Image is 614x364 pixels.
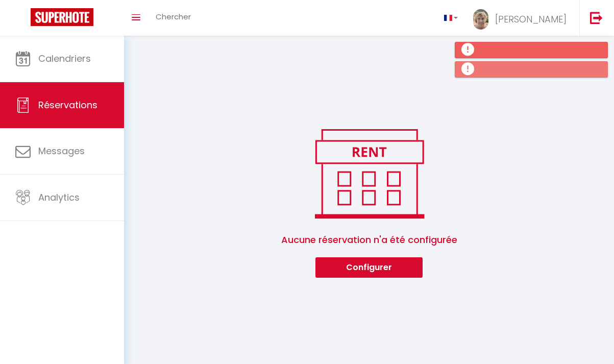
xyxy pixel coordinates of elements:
[156,11,191,22] span: Chercher
[38,52,91,65] span: Calendriers
[136,223,602,257] span: Aucune réservation n'a été configurée
[38,144,85,157] span: Messages
[304,125,434,223] img: rent.png
[38,191,80,204] span: Analytics
[38,99,97,111] span: Réservations
[315,257,423,278] button: Configurer
[495,13,567,26] span: [PERSON_NAME]
[473,9,488,30] img: ...
[590,11,603,24] img: logout
[31,8,93,26] img: Super Booking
